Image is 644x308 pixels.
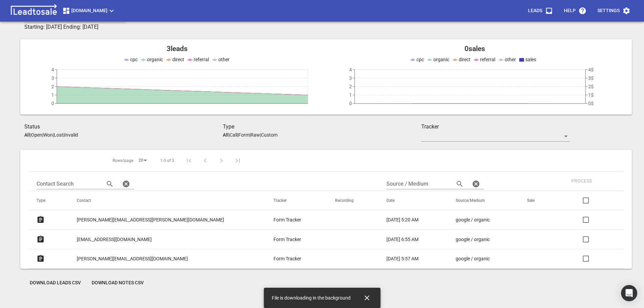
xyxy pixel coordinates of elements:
h3: Tracker [421,123,570,131]
button: Download Notes CSV [86,277,149,289]
span: | [30,132,31,138]
span: other [218,57,230,62]
svg: Form [37,255,45,263]
span: referral [480,57,495,62]
p: Settings [597,7,620,14]
span: referral [194,57,209,62]
p: [DATE] 5:20 AM [386,216,419,223]
p: Form Tracker [273,236,301,243]
tspan: 2 [349,84,352,89]
th: Contact [69,191,265,210]
aside: All [24,132,30,138]
a: [DATE] 6:55 AM [386,236,428,243]
span: Rows/page [113,158,133,164]
span: | [260,132,261,138]
tspan: 1 [349,92,352,98]
th: Tracker [265,191,327,210]
h2: 0 sales [326,45,624,53]
span: Download Leads CSV [30,280,81,286]
span: direct [172,57,184,62]
p: Won [43,132,53,138]
tspan: 0$ [588,101,594,106]
p: Custom [261,132,278,138]
span: 1-3 of 3 [160,158,174,164]
span: organic [147,57,163,62]
a: Form Tracker [273,255,308,262]
span: organic [433,57,449,62]
span: | [249,132,251,138]
span: | [53,132,54,138]
tspan: 3 [51,75,54,81]
a: Form Tracker [273,216,308,223]
svg: Form [37,235,45,243]
a: google / organic [456,255,500,262]
p: Form Tracker [273,255,301,262]
p: Help [564,7,576,14]
button: [DOMAIN_NAME] [59,4,118,18]
p: google / organic [456,236,490,243]
p: google / organic [456,255,490,262]
span: [DOMAIN_NAME] [62,7,116,15]
tspan: 1 [51,92,54,98]
p: [DATE] 6:55 AM [386,236,419,243]
p: Raw [251,132,260,138]
p: google / organic [456,216,490,223]
h3: Starting: [DATE] Ending: [DATE] [24,23,520,31]
p: [DATE] 5:57 AM [386,255,419,262]
p: [EMAIL_ADDRESS][DOMAIN_NAME] [77,236,152,243]
p: Invalid [64,132,78,138]
span: direct [459,57,471,62]
span: | [229,132,230,138]
th: Recording [327,191,378,210]
h3: Type [223,123,421,131]
a: [PERSON_NAME][EMAIL_ADDRESS][DOMAIN_NAME] [77,251,188,267]
div: File is downloading in the background [272,292,351,304]
span: cpc [130,57,138,62]
th: Source/Medium [448,191,519,210]
aside: All [223,132,229,138]
h3: Status [24,123,223,131]
button: Download Leads CSV [24,277,86,289]
tspan: 2$ [588,84,594,89]
p: Leads [528,7,542,14]
th: Type [28,191,69,210]
th: Date [378,191,447,210]
p: Form Tracker [273,216,301,223]
img: logo [8,4,59,18]
a: google / organic [456,216,500,223]
tspan: 4$ [588,67,594,72]
tspan: 0 [51,101,54,106]
p: [PERSON_NAME][EMAIL_ADDRESS][DOMAIN_NAME] [77,255,188,262]
span: | [42,132,43,138]
tspan: 4 [51,67,54,72]
span: | [237,132,238,138]
p: [PERSON_NAME][EMAIL_ADDRESS][PERSON_NAME][DOMAIN_NAME] [77,216,224,223]
a: [DATE] 5:57 AM [386,255,428,262]
p: Form [238,132,249,138]
p: Open [31,132,42,138]
tspan: 3$ [588,75,594,81]
th: Sale [519,191,558,210]
a: Form Tracker [273,236,308,243]
tspan: 3 [349,75,352,81]
tspan: 2 [51,84,54,89]
span: cpc [416,57,424,62]
span: other [505,57,516,62]
a: [PERSON_NAME][EMAIL_ADDRESS][PERSON_NAME][DOMAIN_NAME] [77,212,224,228]
tspan: 0 [349,101,352,106]
button: Close [359,290,375,306]
a: [DATE] 5:20 AM [386,216,428,223]
a: [EMAIL_ADDRESS][DOMAIN_NAME] [77,231,152,248]
a: google / organic [456,236,500,243]
tspan: 4 [349,67,352,72]
span: | [63,132,64,138]
svg: Form [37,216,45,224]
p: Lost [54,132,63,138]
tspan: 1$ [588,92,594,98]
span: sales [525,57,536,62]
h2: 3 leads [28,45,326,53]
div: Open Intercom Messenger [621,285,637,301]
div: 20 [136,156,149,165]
p: Call [230,132,237,138]
span: Download Notes CSV [92,280,144,286]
